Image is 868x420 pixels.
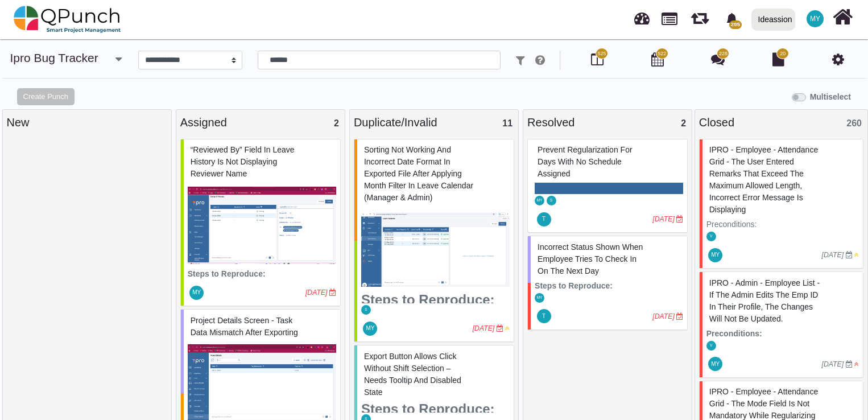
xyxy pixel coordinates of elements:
[473,324,495,332] i: [DATE]
[833,6,853,28] i: Home
[662,7,677,25] span: Projects
[658,50,666,58] span: 522
[710,234,713,238] span: V
[758,10,792,30] div: Ideassion
[810,15,820,22] span: MY
[726,13,738,25] svg: bell fill
[708,357,722,371] span: Mohammed Yakub Raza Khan A
[854,252,859,258] i: Medium
[537,309,551,323] span: Thalha
[547,196,556,205] span: Selvarani
[681,118,686,128] span: 2
[706,232,716,241] span: Vinusha
[191,145,295,178] span: #83255
[597,50,606,58] span: 525
[651,52,664,66] i: Calendar
[722,9,742,29] div: Notification
[538,145,633,178] span: #81686
[550,199,553,203] span: S
[535,196,544,205] span: Mohammed Yakub Raza Khan A
[719,1,747,36] a: bell fill295
[535,293,544,303] span: Mohammed Yakub Raza Khan A
[711,52,725,66] i: Punch Discussion
[527,114,688,131] div: Resolved
[361,401,495,417] strong: Steps to Reproduce:
[542,314,545,319] span: T
[676,313,683,320] i: Due Date
[365,308,367,312] span: S
[854,361,859,368] i: High
[180,114,341,131] div: Assigned
[634,7,650,24] span: Dashboard
[334,118,339,128] span: 2
[329,289,336,296] i: Due Date
[846,361,853,368] i: Due Date
[192,290,201,295] span: MY
[497,325,503,332] i: Due Date
[807,10,824,27] span: Mohammed Yakub Raza Khan A
[10,51,98,64] a: ipro Bug Tracker
[188,183,336,268] img: e775ae3c-6a4a-4546-abc1-29c1200e1da6.png
[591,52,604,66] i: Board
[354,114,514,131] div: Duplicate/Invalid
[361,207,510,292] img: b5bd917b-530c-4bf7-9ad6-90eea2737e61.png
[711,252,720,258] span: MY
[189,286,204,300] span: Mohammed Yakub Raza Khan A
[364,145,473,202] span: #74372
[7,114,167,131] div: New
[17,88,75,105] button: Create Punch
[363,322,377,336] span: Mohammed Yakub Raza Khan A
[746,1,800,38] a: Ideassion
[536,296,542,300] span: MY
[188,269,266,278] strong: Steps to Reproduce:
[709,278,820,323] span: #60866
[652,215,675,223] i: [DATE]
[822,360,844,368] i: [DATE]
[780,50,786,58] span: 20
[538,242,643,275] span: #81823
[676,216,683,223] i: Due Date
[191,316,298,337] span: #83316
[706,329,762,338] strong: Preconditions:
[535,281,613,290] strong: Steps to Reproduce:
[366,326,374,331] span: MY
[542,216,545,222] span: T
[800,1,830,37] a: MY
[691,6,709,24] span: Iteration
[535,55,545,66] i: e.g: punch or !ticket or &Type or #Status or @username or $priority or *iteration or ^additionalf...
[729,20,741,29] span: 295
[772,52,784,66] i: Document Library
[846,118,862,128] span: 260
[810,92,851,101] b: Multiselect
[14,2,121,36] img: qpunch-sp.fa6292f.png
[361,292,495,307] strong: Steps to Reproduce:
[711,361,720,367] span: MY
[364,352,461,397] span: #77227
[361,305,371,315] span: Selvarani
[537,212,551,227] span: Thalha
[502,118,512,128] span: 11
[505,325,510,332] i: Medium
[305,289,328,297] i: [DATE]
[709,145,818,214] span: #61256
[708,248,722,262] span: Mohammed Yakub Raza Khan A
[710,344,713,348] span: V
[719,50,728,58] span: 228
[706,219,859,230] p: Preconditions:
[536,199,542,203] span: MY
[846,252,853,258] i: Due Date
[706,341,716,351] span: Vinusha
[699,114,863,131] div: Closed
[822,251,844,259] i: [DATE]
[652,312,675,320] i: [DATE]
